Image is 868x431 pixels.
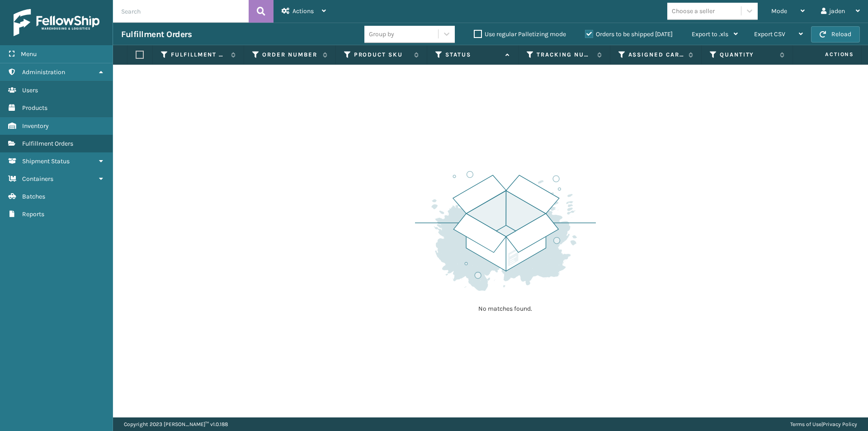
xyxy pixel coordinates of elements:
span: Inventory [22,122,49,130]
span: Reports [22,210,44,218]
label: Order Number [262,51,318,59]
span: Fulfillment Orders [22,140,73,147]
img: logo [14,9,99,36]
span: Administration [22,68,65,76]
span: Containers [22,175,53,183]
span: Actions [796,47,859,62]
a: Privacy Policy [823,421,857,427]
span: Users [22,86,38,94]
span: Shipment Status [22,157,70,165]
label: Tracking Number [537,51,592,59]
label: Use regular Palletizing mode [474,30,566,38]
div: Group by [369,29,394,39]
label: Quantity [720,51,775,59]
p: Copyright 2023 [PERSON_NAME]™ v 1.0.188 [124,417,228,431]
span: Products [22,104,47,112]
label: Assigned Carrier Service [628,51,684,59]
button: Reload [811,26,860,43]
h3: Fulfillment Orders [121,29,192,40]
span: Menu [21,50,37,58]
div: Choose a seller [672,6,715,16]
div: | [790,417,857,431]
label: Orders to be shipped [DATE] [585,30,673,38]
span: Batches [22,193,45,200]
label: Fulfillment Order Id [171,51,226,59]
span: Mode [771,7,787,15]
span: Actions [292,7,314,15]
span: Export to .xls [692,30,728,38]
label: Product SKU [354,51,410,59]
a: Terms of Use [790,421,821,427]
label: Status [445,51,501,59]
span: Export CSV [754,30,785,38]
